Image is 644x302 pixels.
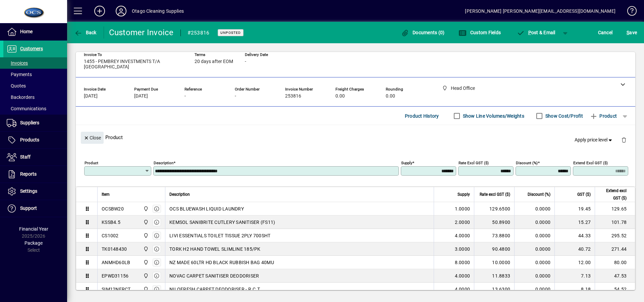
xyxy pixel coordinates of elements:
[76,125,635,149] div: Product
[7,60,28,66] span: Invoices
[85,161,98,165] mat-label: Product
[20,154,31,160] span: Staff
[462,113,524,119] label: Show Line Volumes/Weights
[480,191,510,198] span: Rate excl GST ($)
[3,183,67,200] a: Settings
[245,59,246,64] span: -
[625,26,639,39] button: Save
[169,219,275,226] span: KEMSOL SANIBRITE CUTLERY SANITISER (FS11)
[528,191,550,198] span: Discount (%)
[102,219,120,226] div: KSSB4.5
[89,5,110,17] button: Add
[514,269,554,283] td: 0.0000
[7,106,46,111] span: Communications
[627,27,637,38] span: ave
[3,92,67,103] a: Backorders
[514,229,554,242] td: 0.0000
[554,216,595,229] td: 15.27
[517,30,555,35] span: ost & Email
[20,120,39,125] span: Suppliers
[478,273,510,279] div: 11.8833
[457,26,502,39] button: Custom Fields
[401,161,412,165] mat-label: Supply
[458,191,470,198] span: Supply
[595,256,635,269] td: 80.00
[109,27,174,38] div: Customer Invoice
[598,27,613,38] span: Cancel
[67,26,104,39] app-page-header-button: Back
[220,31,241,35] span: Unposted
[465,6,615,16] div: [PERSON_NAME] [PERSON_NAME][EMAIL_ADDRESS][DOMAIN_NAME]
[169,232,270,239] span: LIVI ESSENTIALS TOILET TISSUE 2PLY 700SHT
[142,205,149,213] span: Head Office
[3,69,67,80] a: Payments
[3,200,67,217] a: Support
[514,256,554,269] td: 0.0000
[169,259,274,266] span: NZ MADE 60LTR HD BLACK RUBBISH BAG 40MU
[595,283,635,296] td: 54.52
[577,191,591,198] span: GST ($)
[132,6,184,16] div: Otago Cleaning Supplies
[102,191,110,198] span: Item
[74,30,97,35] span: Back
[514,202,554,216] td: 0.0000
[79,134,105,140] app-page-header-button: Close
[20,188,37,194] span: Settings
[3,132,67,148] a: Products
[599,187,627,202] span: Extend excl GST ($)
[455,246,470,252] span: 3.0000
[19,226,48,232] span: Financial Year
[3,166,67,183] a: Reports
[72,26,98,39] button: Back
[513,26,559,39] button: Post & Email
[514,242,554,256] td: 0.0000
[554,269,595,283] td: 7.13
[335,94,345,99] span: 0.00
[142,232,149,239] span: Head Office
[3,115,67,131] a: Suppliers
[134,94,148,99] span: [DATE]
[455,273,470,279] span: 4.0000
[596,26,614,39] button: Cancel
[81,132,104,144] button: Close
[3,103,67,114] a: Communications
[102,232,119,239] div: CS1002
[24,240,43,246] span: Package
[3,80,67,92] a: Quotes
[516,161,538,165] mat-label: Discount (%)
[102,286,131,293] div: SIM12NFRCT
[386,94,395,99] span: 0.00
[616,132,632,148] button: Delete
[595,216,635,229] td: 101.78
[401,30,445,35] span: Documents (0)
[102,246,127,252] div: TK0148430
[169,273,259,279] span: NOVAC CARPET SANITISER DEODORISER
[235,94,236,99] span: -
[184,94,186,99] span: -
[554,202,595,216] td: 19.45
[478,246,510,252] div: 90.4800
[7,95,35,100] span: Backorders
[455,232,470,239] span: 4.0000
[3,149,67,166] a: Staff
[514,216,554,229] td: 0.0000
[102,259,130,266] div: ANMHD60LB
[455,219,470,226] span: 2.0000
[7,72,32,77] span: Payments
[595,229,635,242] td: 295.52
[478,232,510,239] div: 73.8800
[595,242,635,256] td: 271.44
[187,27,210,38] div: #253816
[110,5,132,17] button: Profile
[3,23,67,40] a: Home
[514,283,554,296] td: 0.0000
[595,202,635,216] td: 129.65
[142,245,149,253] span: Head Office
[20,171,37,177] span: Reports
[7,83,26,88] span: Quotes
[573,161,608,165] mat-label: Extend excl GST ($)
[195,59,233,64] span: 20 days after EOM
[405,111,439,121] span: Product History
[459,161,489,165] mat-label: Rate excl GST ($)
[478,259,510,266] div: 10.0000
